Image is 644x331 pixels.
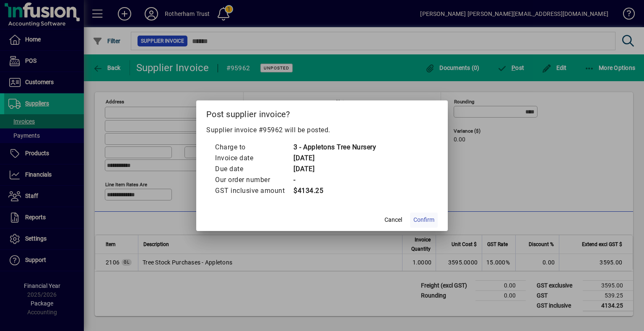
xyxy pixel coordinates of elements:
[293,142,376,153] td: 3 - Appletons Tree Nursery
[215,164,293,174] td: Due date
[293,164,376,174] td: [DATE]
[215,185,293,196] td: GST inclusive amount
[215,174,293,185] td: Our order number
[293,185,376,196] td: $4134.25
[410,213,438,228] button: Confirm
[196,100,448,125] h2: Post supplier invoice?
[384,216,402,224] span: Cancel
[215,153,293,164] td: Invoice date
[215,142,293,153] td: Charge to
[293,174,376,185] td: -
[413,216,434,224] span: Confirm
[293,153,376,164] td: [DATE]
[206,125,438,135] p: Supplier invoice #95962 will be posted.
[380,213,407,228] button: Cancel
